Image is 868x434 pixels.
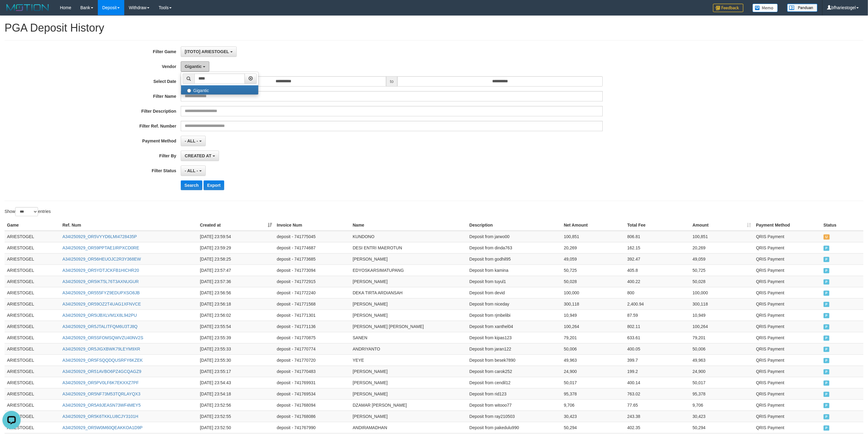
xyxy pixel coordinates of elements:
[754,276,821,287] td: QRIS Payment
[754,265,821,276] td: QRIS Payment
[274,231,350,242] td: deposit - 741775045
[561,399,625,411] td: 9,706
[62,391,140,396] a: A34I250929_OR5NF73M53TQRLAYQX3
[690,411,754,422] td: 30,423
[5,354,60,366] td: ARIESTOGEL
[625,309,690,321] td: 87.59
[467,332,561,343] td: Deposit from kipas123
[350,298,467,309] td: [PERSON_NAME]
[350,309,467,321] td: [PERSON_NAME]
[350,422,467,433] td: ANDIRAMADHAN
[824,403,830,408] span: PAID
[197,253,274,265] td: [DATE] 23:58:25
[274,332,350,343] td: deposit - 741770875
[62,425,142,430] a: A34I250929_OR5W0M60QEAKKOA1D9P
[754,343,821,354] td: QRIS Payment
[62,403,141,408] a: A34I250929_OR5A9JEASN73WF4MEY5
[754,242,821,253] td: QRIS Payment
[625,354,690,366] td: 399.7
[561,422,625,433] td: 50,294
[467,220,561,231] th: Description
[274,276,350,287] td: deposit - 741772915
[350,276,467,287] td: [PERSON_NAME]
[824,392,830,397] span: PAID
[5,321,60,332] td: ARIESTOGEL
[625,231,690,242] td: 806.81
[467,399,561,411] td: Deposit from witooo77
[197,354,274,366] td: [DATE] 23:55:30
[690,343,754,354] td: 50,006
[690,366,754,377] td: 24,900
[561,309,625,321] td: 10,949
[467,309,561,321] td: Deposit from rjmbelibi
[561,354,625,366] td: 49,963
[5,22,863,34] h1: PGA Deposit History
[187,89,191,93] input: Gigantic
[824,381,830,386] span: PAID
[185,64,202,69] span: Gigantic
[625,298,690,309] td: 2,400.94
[274,343,350,354] td: deposit - 741770774
[754,287,821,298] td: QRIS Payment
[181,136,205,146] button: - ALL -
[754,411,821,422] td: QRIS Payment
[274,388,350,399] td: deposit - 741769534
[197,411,274,422] td: [DATE] 23:52:55
[467,366,561,377] td: Deposit from carok252
[197,366,274,377] td: [DATE] 23:55:17
[185,49,229,54] span: [ITOTO] ARIESTOGEL
[197,220,274,231] th: Created at: activate to sort column ascending
[350,242,467,253] td: DESI ENTRI MAEROTUN
[62,279,139,284] a: A34I250929_OR5IKT5L76T3AXNUGUR
[62,335,143,340] a: A34I250929_OR5SFOMSQWVZU40NV2S
[62,414,138,419] a: A34I250929_OR5K6TKKLU8CJY3101H
[2,2,21,21] button: Open LiveChat chat widget
[754,354,821,366] td: QRIS Payment
[5,377,60,388] td: ARIESTOGEL
[62,268,139,273] a: A34I250929_OR5YDTJCKFB1HICHR20
[197,265,274,276] td: [DATE] 23:57:47
[5,3,51,12] img: MOTION_logo.png
[62,234,137,239] a: A34I250929_OR5VYYD6LMI4728435P
[274,253,350,265] td: deposit - 741773685
[274,321,350,332] td: deposit - 741771136
[62,369,141,374] a: A34I250929_OR51AVBO6PZ4GCQAGZ9
[625,253,690,265] td: 392.47
[185,168,198,173] span: - ALL -
[625,388,690,399] td: 763.02
[824,324,830,330] span: PAID
[625,242,690,253] td: 162.15
[754,231,821,242] td: QRIS Payment
[754,332,821,343] td: QRIS Payment
[561,411,625,422] td: 30,423
[690,287,754,298] td: 100,000
[467,231,561,242] td: Deposit from jarwo00
[350,253,467,265] td: [PERSON_NAME]
[625,332,690,343] td: 633.61
[62,313,137,318] a: A34I250929_OR5IJBXLVM1X8L942PU
[690,298,754,309] td: 300,118
[350,354,467,366] td: YEYE
[350,332,467,343] td: SANEN
[561,253,625,265] td: 49,059
[350,399,467,411] td: DZAMAR [PERSON_NAME]
[625,220,690,231] th: Total Fee
[62,324,137,329] a: A34I250929_OR5JTALITFQM6U3TJ8Q
[5,220,60,231] th: Game
[690,276,754,287] td: 50,028
[824,313,830,318] span: PAID
[467,388,561,399] td: Deposit from rid123
[625,321,690,332] td: 802.11
[467,377,561,388] td: Deposit from cendil12
[561,343,625,354] td: 50,006
[5,411,60,422] td: ARIESTOGEL
[181,151,219,161] button: CREATED AT
[5,242,60,253] td: ARIESTOGEL
[754,388,821,399] td: QRIS Payment
[690,309,754,321] td: 10,949
[350,321,467,332] td: [PERSON_NAME] [PERSON_NAME]
[181,180,202,190] button: Search
[62,380,139,385] a: A34I250929_OR5PV0LF6K7EKXXZ7PF
[274,242,350,253] td: deposit - 741774687
[5,343,60,354] td: ARIESTOGEL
